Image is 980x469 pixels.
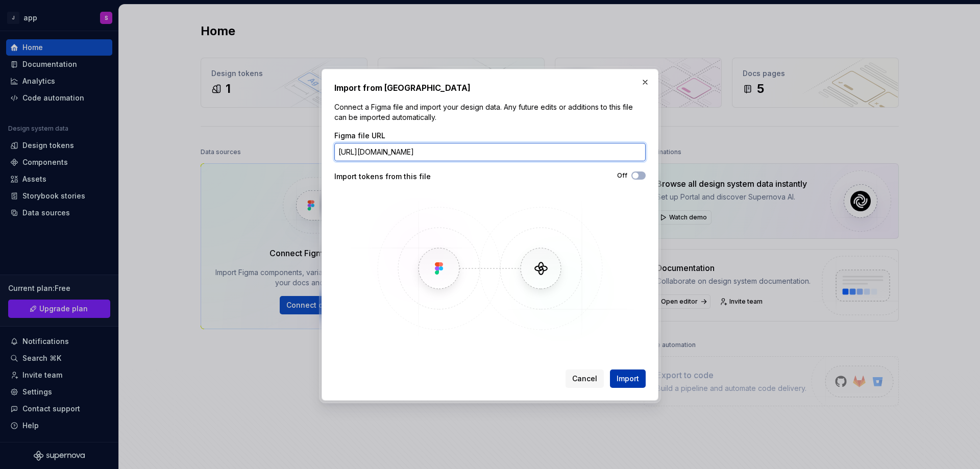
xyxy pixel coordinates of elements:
span: Cancel [572,374,597,384]
button: Import [610,369,646,388]
label: Figma file URL [334,131,385,141]
label: Off [617,171,627,180]
button: Cancel [566,369,604,388]
span: Import [617,374,639,384]
p: Connect a Figma file and import your design data. Any future edits or additions to this file can ... [334,102,646,122]
h2: Import from [GEOGRAPHIC_DATA] [334,82,646,94]
input: https://figma.com/file/... [334,143,646,161]
div: Import tokens from this file [334,171,490,182]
